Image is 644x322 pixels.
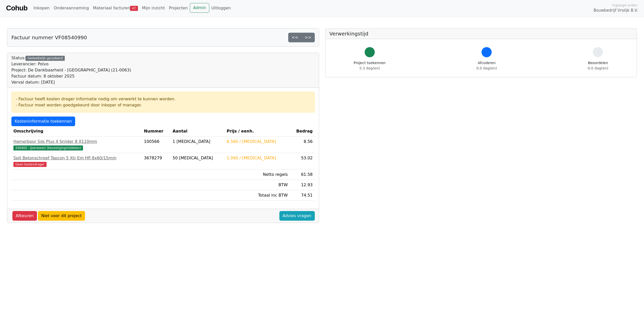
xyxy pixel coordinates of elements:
td: 74.51 [290,190,315,201]
div: 1.060 / [MEDICAL_DATA] [227,155,288,161]
td: Totaal inc BTW [225,190,290,201]
th: Omschrijving [11,126,142,137]
a: Afkeuren [12,211,37,221]
div: 1 [MEDICAL_DATA] [173,139,223,145]
h5: Factuur nummer VF08540990 [11,34,87,41]
div: Afcoderen [476,60,497,71]
div: Status: [11,55,131,85]
a: Spit Betonschroef Tapcon 5 Xtr Em Hfl 8x60/15mmGeen kostendrager [13,155,140,167]
div: - Factuur moet worden goedgekeurd door inkoper of manager. [16,102,310,108]
a: Onderaanneming [52,3,91,13]
div: Spit Betonschroef Tapcon 5 Xtr Em Hfl 8x60/15mm [13,155,140,161]
td: 61.58 [290,169,315,180]
a: << [288,33,302,42]
td: 100566 [142,137,171,153]
a: Hamerboor Sds Plus 4 Snijder 8 X110mm200400 - IJzerwaren (bevestigingmiddelen) [13,139,140,151]
td: 8.56 [290,137,315,153]
a: >> [301,33,315,42]
a: Mijn inzicht [140,3,167,13]
th: Aantal [171,126,225,137]
div: Beoordelen [588,60,608,71]
th: Bedrag [290,126,315,137]
a: Cohub [6,2,27,14]
span: 5.3 dag(en) [359,66,380,70]
a: Niet voor dit project [38,211,85,221]
td: 53.02 [290,153,315,169]
td: Netto regels [225,169,290,180]
span: 0.0 dag(en) [588,66,608,70]
div: Project toekennen [354,60,386,71]
th: Nummer [142,126,171,137]
span: 47 [130,6,138,11]
div: Hamerboor Sds Plus 4 Snijder 8 X110mm [13,139,140,145]
div: 50 [MEDICAL_DATA] [173,155,223,161]
span: 200400 - IJzerwaren (bevestigingmiddelen) [13,145,83,150]
div: Gedeeltelijk gecodeerd [26,56,65,61]
th: Prijs / eenh. [225,126,290,137]
a: Advies vragen [279,211,315,221]
a: Materiaal facturen47 [91,3,140,13]
a: Kosteninformatie toekennen [11,117,75,126]
div: Verval datum: [DATE] [11,79,131,85]
div: Factuur datum: 8 oktober 2025 [11,73,131,79]
a: Uitloggen [209,3,233,13]
span: Geen kostendrager [13,162,47,167]
span: Bouwbedrijf Vrolijk B.V. [593,8,638,13]
a: Projecten [167,3,190,13]
a: Admin [190,3,209,13]
td: 3678279 [142,153,171,169]
td: 12.93 [290,180,315,190]
div: - Factuur heeft kosten drager informatie nodig om verwerkt te kunnen worden. [16,96,310,102]
div: Leverancier: Polvo [11,61,131,67]
span: 0.0 dag(en) [476,66,497,70]
a: Inkopen [31,3,51,13]
div: Project: De Dankbaarheid - [GEOGRAPHIC_DATA] (21-0063) [11,67,131,73]
div: 8.560 / [MEDICAL_DATA] [227,139,288,145]
h5: Verwerkingstijd [329,31,633,37]
span: Ingelogd onder: [612,3,638,8]
td: BTW [225,180,290,190]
